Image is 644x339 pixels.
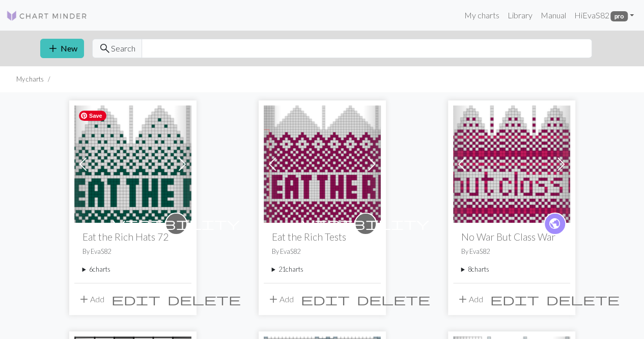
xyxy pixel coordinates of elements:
[113,214,240,234] i: private
[111,293,160,305] i: Edit
[167,292,241,306] span: delete
[536,5,570,25] a: Manual
[82,231,183,243] h2: Eat the Rich Hats 72
[487,290,543,309] button: Edit
[82,247,183,256] p: By EvaS82
[460,5,503,25] a: My charts
[453,106,570,223] img: No War But Class War 98x39
[544,213,566,235] a: public
[302,216,429,231] span: visibility
[610,11,628,21] span: pro
[74,290,108,309] button: Add
[490,293,539,305] i: Edit
[164,290,244,309] button: Delete
[357,292,430,306] span: delete
[264,158,381,168] a: Eat the Rich 80x44
[457,292,469,306] span: add
[302,214,429,234] i: private
[264,106,381,223] img: Eat the Rich 80x44
[353,290,434,309] button: Delete
[111,292,160,306] span: edit
[503,5,536,25] a: Library
[546,292,620,306] span: delete
[272,265,373,274] summary: 21charts
[461,231,562,243] h2: No War But Class War
[570,5,638,25] a: HiEvaS82 pro
[264,290,297,309] button: Add
[461,265,562,274] summary: 8charts
[78,292,90,306] span: add
[267,292,279,306] span: add
[461,247,562,256] p: By EvaS82
[543,290,623,309] button: Delete
[82,265,183,274] summary: 6charts
[272,231,373,243] h2: Eat the Rich Tests
[79,111,106,121] span: Save
[453,158,570,168] a: No War But Class War 98x39
[74,106,191,223] img: Green Eat the Rich72x37
[99,41,111,56] span: search
[301,292,350,306] span: edit
[74,158,191,168] a: Green Eat the Rich72x37
[297,290,353,309] button: Edit
[47,41,59,56] span: add
[16,74,44,84] li: My charts
[490,292,539,306] span: edit
[548,214,561,234] i: public
[6,10,88,22] img: Logo
[40,39,84,58] button: New
[301,293,350,305] i: Edit
[548,216,561,231] span: public
[272,247,373,256] p: By EvaS82
[113,216,240,231] span: visibility
[111,42,135,55] span: Search
[453,290,487,309] button: Add
[108,290,164,309] button: Edit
